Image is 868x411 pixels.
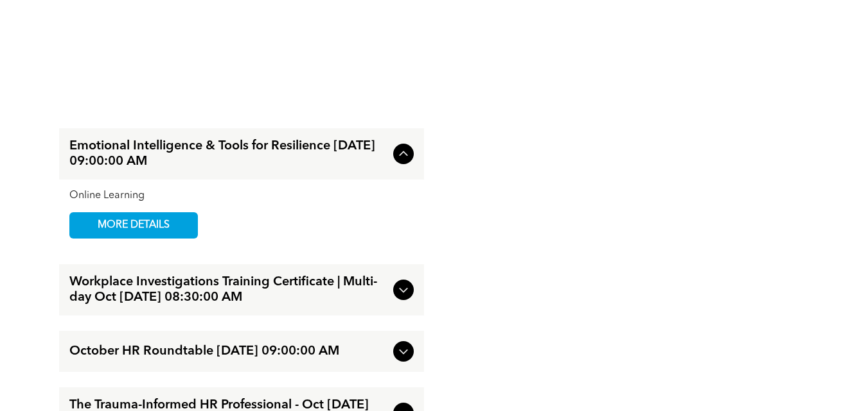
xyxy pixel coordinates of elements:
span: MORE DETAILS [83,213,184,238]
span: Emotional Intelligence & Tools for Resilience [DATE] 09:00:00 AM [69,138,388,169]
span: Workplace Investigations Training Certificate | Multi-day Oct [DATE] 08:30:00 AM [69,274,388,305]
a: MORE DETAILS [69,212,198,239]
span: October HR Roundtable [DATE] 09:00:00 AM [69,344,388,359]
div: Online Learning [69,190,414,202]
